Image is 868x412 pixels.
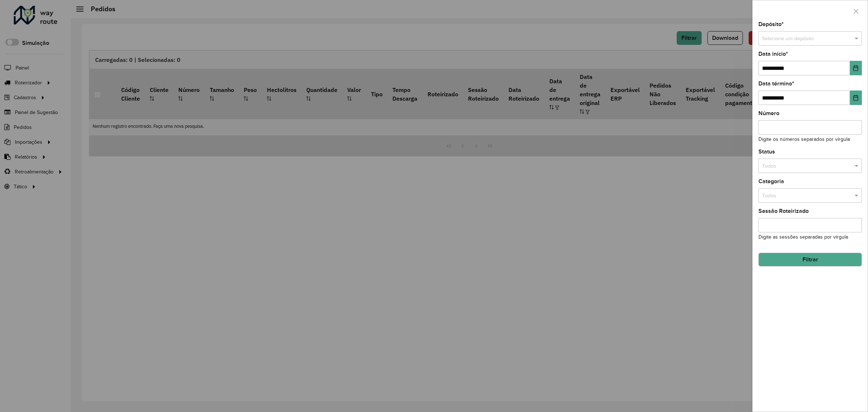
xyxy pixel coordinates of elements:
[758,20,784,29] label: Depósito
[850,91,862,105] button: Choose Date
[850,61,862,75] button: Choose Date
[758,177,784,186] label: Categoria
[758,50,788,58] label: Data início
[758,147,775,156] label: Status
[758,253,862,266] button: Filtrar
[758,136,850,142] small: Digite os números separados por vírgula
[758,109,779,118] label: Número
[758,207,809,215] label: Sessão Roteirizado
[758,234,848,240] small: Digite as sessões separadas por vírgula
[758,79,794,88] label: Data término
